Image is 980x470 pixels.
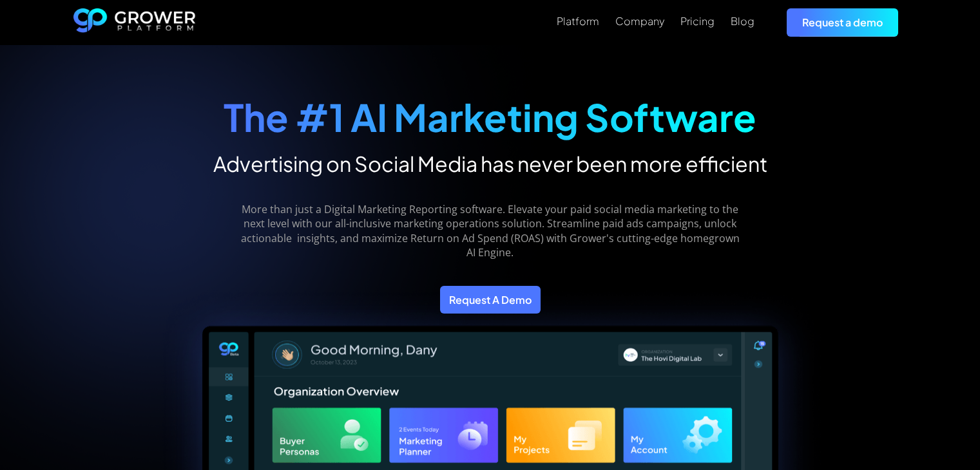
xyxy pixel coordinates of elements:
div: Pricing [680,15,715,27]
div: Platform [557,15,599,27]
p: More than just a Digital Marketing Reporting software. Elevate your paid social media marketing t... [231,202,749,260]
a: Platform [557,14,599,29]
div: Blog [731,15,754,27]
a: Request a demo [787,8,898,36]
a: Blog [731,14,754,29]
h2: Advertising on Social Media has never been more efficient [213,151,767,176]
a: Request A Demo [440,286,541,314]
a: home [73,8,196,37]
strong: The #1 AI Marketing Software [224,93,756,140]
div: Company [615,15,664,27]
a: Company [615,14,664,29]
a: Pricing [680,14,715,29]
